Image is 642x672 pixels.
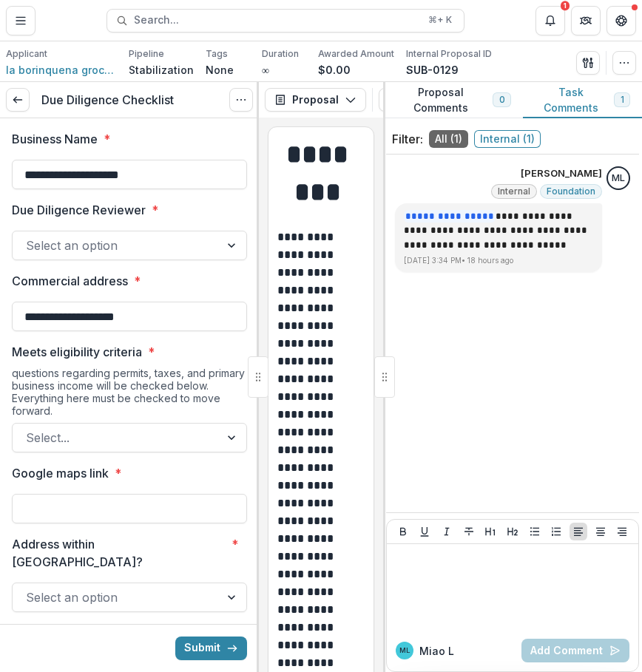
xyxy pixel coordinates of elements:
[394,523,412,540] button: Bold
[606,6,636,35] button: Get Help
[561,1,570,11] div: 1
[41,93,174,107] h3: Due Diligence Checklist
[262,47,299,61] p: Duration
[318,47,394,61] p: Awarded Amount
[481,523,499,540] button: Heading 1
[498,186,530,197] span: Internal
[404,255,593,266] p: [DATE] 3:34 PM • 18 hours ago
[521,166,602,181] p: [PERSON_NAME]
[547,523,565,540] button: Ordered List
[6,6,36,35] button: Toggle Menu
[526,523,544,540] button: Bullet List
[175,637,247,660] button: Submit
[12,130,98,148] p: Business Name
[12,201,146,219] p: Due Diligence Reviewer
[419,643,454,659] p: Miao L
[12,272,128,290] p: Commercial address
[318,62,351,78] p: $0.00
[474,130,541,148] span: Internal ( 1 )
[206,47,228,61] p: Tags
[504,523,521,540] button: Heading 2
[571,6,601,35] button: Partners
[265,88,366,112] button: Proposal
[612,174,625,183] div: Miao Liu
[406,47,492,61] p: Internal Proposal ID
[535,6,565,35] button: Notifications
[206,62,234,78] p: None
[438,523,456,540] button: Italicize
[12,343,142,361] p: Meets eligibility criteria
[523,82,642,118] button: Task Comments
[12,535,226,571] p: Address within [GEOGRAPHIC_DATA]?
[392,130,423,148] p: Filter:
[570,523,587,540] button: Align Left
[129,62,194,78] p: Stabilization
[6,47,47,61] p: Applicant
[383,82,523,118] button: Proposal Comments
[399,647,410,654] div: Miao Liu
[429,130,468,148] span: All ( 1 )
[521,639,629,662] button: Add Comment
[547,186,595,197] span: Foundation
[425,12,455,28] div: ⌘ + K
[12,367,247,423] div: questions regarding permits, taxes, and primary business income will be checked below. Everything...
[107,9,464,33] button: Search...
[460,523,478,540] button: Strike
[499,95,504,105] span: 0
[592,523,609,540] button: Align Center
[621,95,624,105] span: 1
[262,62,269,78] p: ∞
[416,523,433,540] button: Underline
[6,62,117,78] a: la borinquena grocery
[12,464,109,482] p: Google maps link
[134,14,419,27] span: Search...
[129,47,164,61] p: Pipeline
[613,523,631,540] button: Align Right
[229,88,253,112] button: Options
[406,62,459,78] p: SUB-0129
